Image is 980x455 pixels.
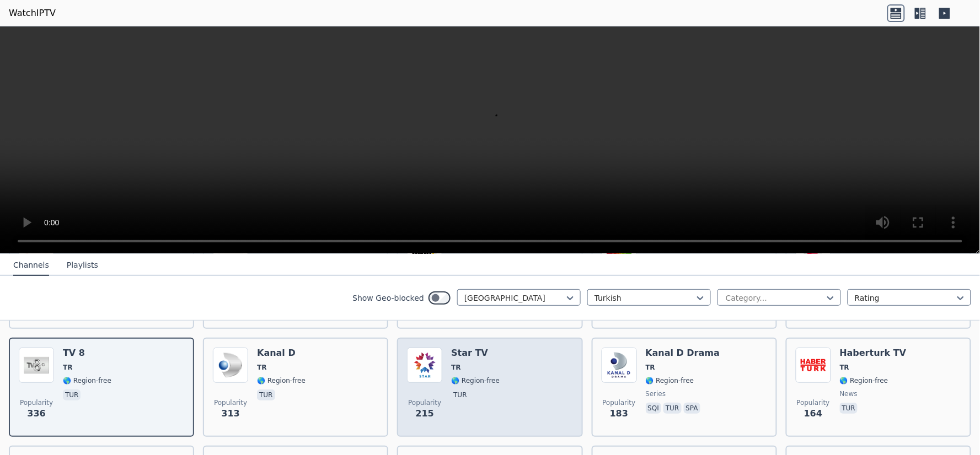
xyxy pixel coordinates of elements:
[840,403,858,414] p: tur
[804,407,822,420] span: 164
[840,363,849,372] span: TR
[63,348,111,359] h6: TV 8
[840,389,858,398] span: news
[610,407,628,420] span: 183
[27,407,45,420] span: 336
[408,398,441,407] span: Popularity
[416,407,434,420] span: 215
[257,376,306,385] span: 🌎 Region-free
[221,407,239,420] span: 313
[840,376,888,385] span: 🌎 Region-free
[796,348,831,383] img: Haberturk TV
[840,348,907,359] h6: Haberturk TV
[213,348,248,383] img: Kanal D
[9,7,56,20] a: WatchIPTV
[663,403,681,414] p: tur
[646,348,720,359] h6: Kanal D Drama
[646,376,694,385] span: 🌎 Region-free
[63,363,72,372] span: TR
[19,348,54,383] img: TV 8
[20,398,53,407] span: Popularity
[257,363,266,372] span: TR
[407,348,442,383] img: Star TV
[257,348,306,359] h6: Kanal D
[602,348,637,383] img: Kanal D Drama
[646,403,662,414] p: sqi
[214,398,247,407] span: Popularity
[451,363,460,372] span: TR
[684,403,700,414] p: spa
[646,363,655,372] span: TR
[63,376,111,385] span: 🌎 Region-free
[63,389,81,400] p: tur
[646,389,666,398] span: series
[797,398,830,407] span: Popularity
[352,292,424,304] label: Show Geo-blocked
[603,398,636,407] span: Popularity
[451,348,500,359] h6: Star TV
[257,389,275,400] p: tur
[67,255,98,276] button: Playlists
[13,255,49,276] button: Channels
[451,389,469,400] p: tur
[451,376,500,385] span: 🌎 Region-free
